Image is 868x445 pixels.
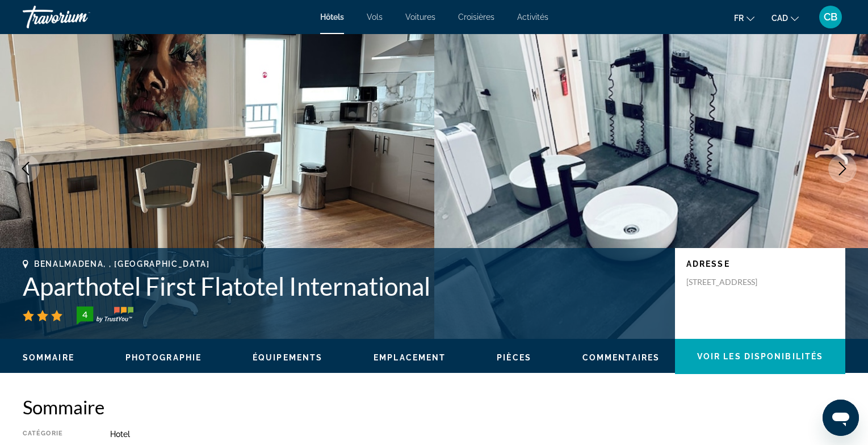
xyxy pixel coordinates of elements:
[686,259,834,268] p: Adresse
[11,154,40,183] button: Previous image
[497,353,531,362] span: Pièces
[73,308,96,321] div: 4
[125,352,202,363] button: Photographie
[374,353,446,362] span: Emplacement
[23,352,74,363] button: Sommaire
[824,11,837,23] span: CB
[828,154,857,183] button: Next image
[816,5,845,29] button: User Menu
[697,352,823,361] span: Voir les disponibilités
[23,396,845,418] h2: Sommaire
[110,430,845,439] div: Hotel
[23,271,664,301] h1: Aparthotel First Flatotel International
[582,352,660,363] button: Commentaires
[582,353,660,362] span: Commentaires
[405,12,435,22] a: Voitures
[23,353,74,362] span: Sommaire
[253,353,322,362] span: Équipements
[34,259,210,268] span: Benalmadena, , [GEOGRAPHIC_DATA]
[23,2,136,32] a: Travorium
[374,352,446,363] button: Emplacement
[497,352,531,363] button: Pièces
[23,430,82,439] div: Catégorie
[458,12,494,22] a: Croisières
[125,353,202,362] span: Photographie
[320,12,344,22] a: Hôtels
[823,400,859,436] iframe: Bouton de lancement de la fenêtre de messagerie
[517,12,548,22] a: Activités
[253,352,322,363] button: Équipements
[734,14,744,23] span: fr
[686,277,777,287] p: [STREET_ADDRESS]
[771,14,788,23] span: CAD
[77,307,133,325] img: trustyou-badge-hor.svg
[675,339,845,374] button: Voir les disponibilités
[367,12,383,22] a: Vols
[771,10,799,26] button: Change currency
[734,10,754,26] button: Change language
